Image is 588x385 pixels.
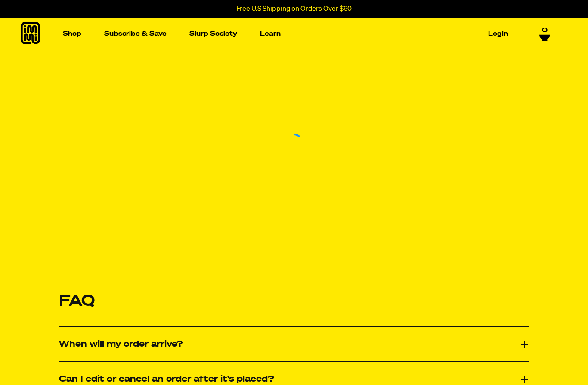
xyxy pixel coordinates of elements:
[485,27,511,40] a: Login
[59,18,511,50] nav: Main navigation
[59,278,529,326] h2: FAQ
[59,27,85,40] a: Shop
[542,27,548,34] span: 0
[539,27,550,41] a: 0
[59,336,529,352] button: When will my order arrive?
[186,27,241,40] a: Slurp Society
[257,27,284,40] a: Learn
[236,5,352,13] p: Free U.S Shipping on Orders Over $60
[101,27,170,40] a: Subscribe & Save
